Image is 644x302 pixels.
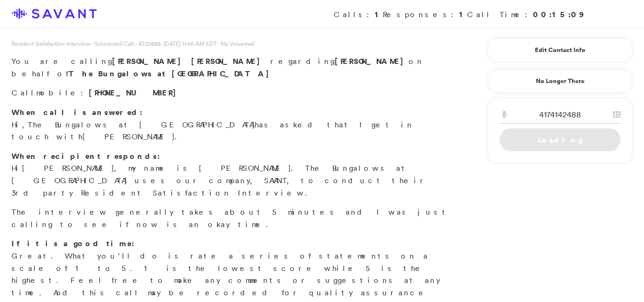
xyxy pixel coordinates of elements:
[69,68,274,79] strong: The Bungalows at [GEOGRAPHIC_DATA]
[459,9,467,20] strong: 1
[11,55,451,80] p: You are calling regarding on behalf of
[11,107,143,117] strong: When call is answered:
[533,9,585,20] strong: 00:15:09
[375,9,383,20] strong: 1
[500,128,621,151] a: Loading
[36,88,81,97] span: mobile
[11,40,255,48] span: Resident Satisfaction Interview - Scheduled Call: - ID: - [DATE] 11:45 AM EDT - No Voicemail
[335,56,409,66] strong: [PERSON_NAME]
[11,87,451,99] p: Call :
[11,151,160,161] strong: When recipient responds:
[22,163,114,173] span: [PERSON_NAME]
[112,56,186,66] span: [PERSON_NAME]
[500,42,621,58] a: Edit Contact Info
[146,40,161,48] span: 21488
[89,87,181,98] span: [PHONE_NUMBER]
[11,238,134,249] strong: If it is a good time:
[11,106,451,143] p: Hi, has asked that I get in touch with .
[82,132,174,141] span: [PERSON_NAME]
[488,69,633,93] a: No Longer There
[28,120,255,129] span: The Bungalows at [GEOGRAPHIC_DATA]
[11,206,451,230] p: The interview generally takes about 5 minutes and I was just calling to see if now is an okay time.
[191,56,265,66] span: [PERSON_NAME]
[11,150,451,199] p: Hi , my name is [PERSON_NAME]. The Bungalows at [GEOGRAPHIC_DATA] uses our company, SAVANT, to co...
